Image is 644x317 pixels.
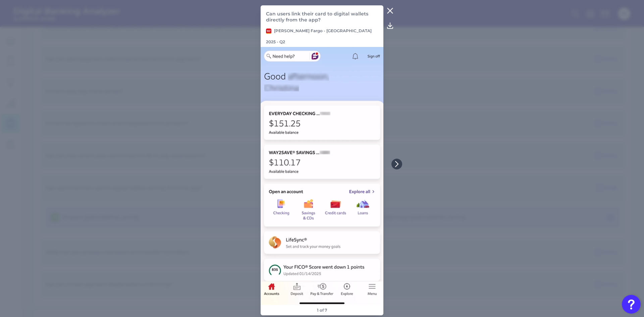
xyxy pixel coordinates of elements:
[314,305,330,315] footer: 1 of 7
[266,39,285,44] p: 2025 - Q2
[266,11,378,23] p: Can users link their card to digital wallets directly from the app?
[622,295,641,314] button: Open Resource Center
[266,29,271,34] img: Wells Fargo
[261,47,384,305] img: 5706a-WellsFargo-Mobile-Servicing-Q1-2025.png
[266,28,372,34] p: [PERSON_NAME] Fargo - [GEOGRAPHIC_DATA]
